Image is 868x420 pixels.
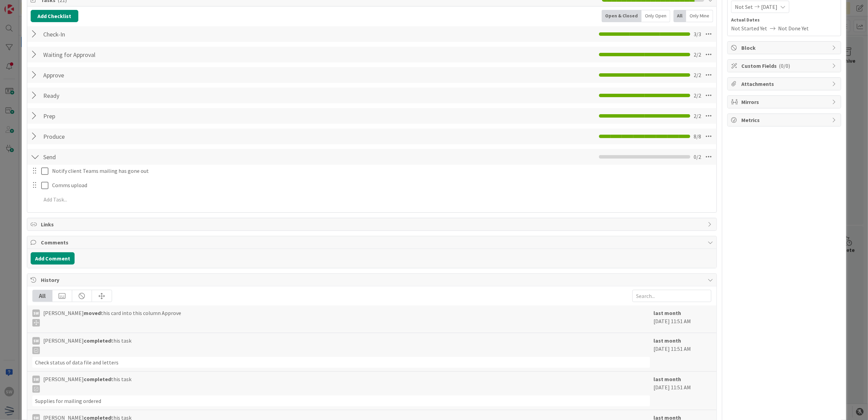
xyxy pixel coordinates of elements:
span: Actual Dates [731,16,837,24]
p: Notify client Teams mailing has gone out [52,167,712,175]
span: [PERSON_NAME] this task [43,336,131,354]
div: [DATE] 11:51 AM [653,336,711,368]
div: [DATE] 11:51 AM [653,375,711,406]
input: Add Checklist... [41,28,194,40]
span: History [41,276,705,284]
b: moved [84,310,101,316]
span: Metrics [741,116,828,124]
div: SW [32,310,40,317]
div: Only Mine [686,10,713,22]
div: All [33,290,52,302]
button: Add Comment [31,252,75,265]
span: 0 / 2 [694,153,701,161]
span: 2 / 2 [694,71,701,79]
span: Links [41,220,705,228]
span: 2 / 2 [694,91,701,100]
div: [DATE] 11:51 AM [653,309,711,329]
span: [DATE] [761,3,777,11]
span: Comments [41,238,705,246]
p: Comms upload [52,181,712,189]
span: [PERSON_NAME] this card into this column Approve [43,309,181,327]
span: Custom Fields [741,62,828,70]
input: Add Checklist... [41,89,194,102]
span: 8 / 8 [694,132,701,140]
b: last month [653,310,681,316]
span: Attachments [741,80,828,88]
span: Not Done Yet [778,24,809,32]
span: Block [741,44,828,52]
div: Supplies for mailing ordered [32,395,650,406]
b: completed [84,337,111,344]
span: ( 0/0 ) [779,62,790,69]
div: Check status of data file and letters [32,357,650,368]
b: last month [653,376,681,382]
span: 3 / 3 [694,30,701,38]
input: Add Checklist... [41,48,194,61]
span: 2 / 2 [694,50,701,59]
span: Not Started Yet [731,24,767,32]
b: completed [84,376,111,382]
span: Mirrors [741,98,828,106]
div: Only Open [642,10,670,22]
button: Add Checklist [31,10,78,22]
input: Add Checklist... [41,110,194,122]
b: last month [653,337,681,344]
span: Not Set [735,3,753,11]
span: [PERSON_NAME] this task [43,375,131,393]
input: Add Checklist... [41,151,194,163]
div: All [674,10,686,22]
input: Add Checklist... [41,130,194,142]
input: Add Checklist... [41,69,194,81]
input: Search... [632,290,711,302]
div: SW [32,337,40,345]
div: SW [32,376,40,383]
div: Open & Closed [602,10,642,22]
span: 2 / 2 [694,112,701,120]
